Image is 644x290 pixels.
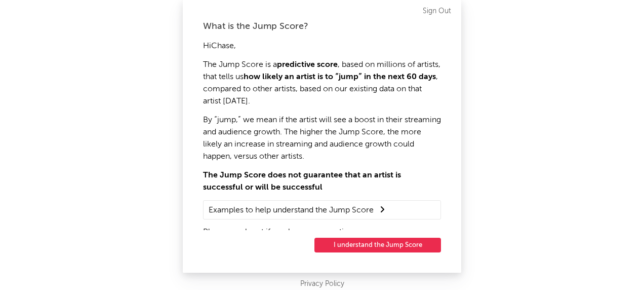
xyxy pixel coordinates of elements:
[244,73,436,81] strong: how likely an artist is to “jump” in the next 60 days
[423,5,451,17] a: Sign Out
[203,171,401,192] strong: The Jump Score does not guarantee that an artist is successful or will be successful
[277,61,338,69] strong: predictive score
[203,40,441,52] p: Hi Chase ,
[203,20,441,32] div: What is the Jump Score?
[209,203,435,216] summary: Examples to help understand the Jump Score
[314,238,441,252] button: I understand the Jump Score
[300,278,344,290] a: Privacy Policy
[203,226,441,238] p: Please reach out if you have any questions or concerns.
[203,59,441,107] p: The Jump Score is a , based on millions of artists, that tells us , compared to other artists, ba...
[203,114,441,163] p: By “jump,” we mean if the artist will see a boost in their streaming and audience growth. The hig...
